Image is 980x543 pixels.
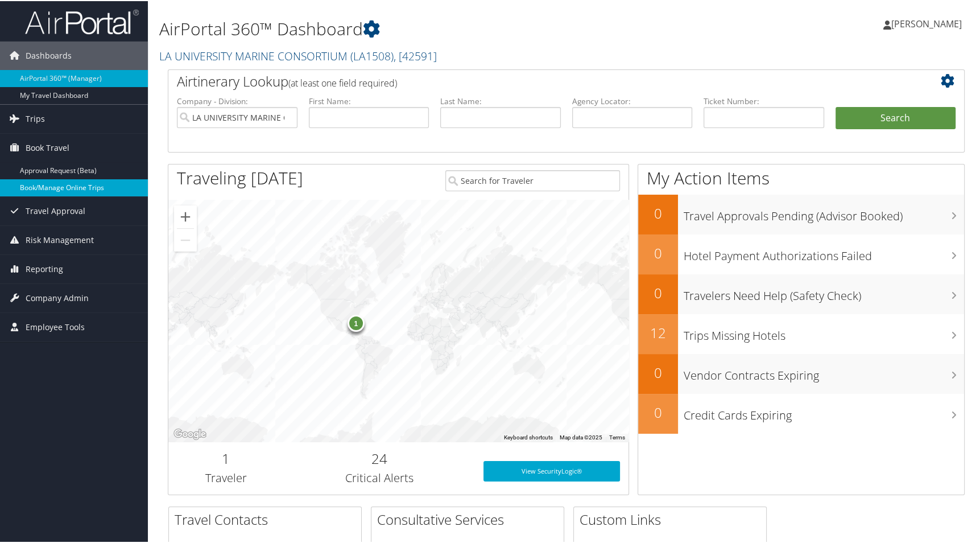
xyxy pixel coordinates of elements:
h2: Airtinerary Lookup [177,71,889,90]
button: Search [836,106,956,129]
a: Open this area in Google Maps (opens a new window) [171,426,209,441]
h1: Traveling [DATE] [177,165,303,189]
label: First Name: [309,94,429,106]
button: Zoom out [174,228,197,250]
label: Agency Locator: [572,94,693,106]
label: Company - Division: [177,94,297,106]
h2: 0 [638,203,678,222]
a: 12Trips Missing Hotels [638,313,964,353]
span: Risk Management [26,225,94,253]
h2: 24 [292,448,466,467]
h3: Credit Cards Expiring [684,401,964,422]
a: 0Hotel Payment Authorizations Failed [638,233,964,273]
span: (at least one field required) [288,76,397,88]
span: Book Travel [26,133,69,161]
h1: AirPortal 360™ Dashboard [159,16,702,40]
label: Ticket Number: [704,94,824,106]
h3: Critical Alerts [292,469,466,485]
h3: Vendor Contracts Expiring [684,361,964,382]
a: 0Travelers Need Help (Safety Check) [638,273,964,313]
img: airportal-logo.png [25,7,139,34]
h3: Hotel Payment Authorizations Failed [684,241,964,263]
h3: Trips Missing Hotels [684,321,964,343]
span: Employee Tools [26,312,85,340]
h2: 0 [638,242,678,262]
button: Keyboard shortcuts [504,433,553,441]
span: Map data ©2025 [560,433,602,439]
a: Terms (opens in new tab) [609,433,625,439]
span: Company Admin [26,283,89,311]
h3: Travelers Need Help (Safety Check) [684,281,964,303]
h2: Consultative Services [377,509,564,528]
a: 0Travel Approvals Pending (Advisor Booked) [638,194,964,233]
h1: My Action Items [638,165,964,189]
a: [PERSON_NAME] [883,6,973,40]
h3: Travel Approvals Pending (Advisor Booked) [684,201,964,223]
input: Search for Traveler [445,169,620,190]
button: Zoom in [174,204,197,227]
a: View SecurityLogic® [483,460,620,480]
span: , [ 42591 ] [394,47,437,63]
img: Google [171,426,209,441]
h3: Traveler [177,469,275,485]
h2: 0 [638,402,678,421]
a: LA UNIVERSITY MARINE CONSORTIUM [159,47,437,63]
span: Reporting [26,254,63,282]
h2: Custom Links [580,509,766,528]
span: [PERSON_NAME] [891,17,962,29]
div: 1 [348,314,365,331]
h2: 1 [177,448,275,467]
h2: 0 [638,362,678,381]
h2: Travel Contacts [175,509,361,528]
label: Last Name: [440,94,561,106]
span: Trips [26,104,45,132]
a: 0Vendor Contracts Expiring [638,353,964,393]
span: ( LA1508 ) [350,47,394,63]
a: 0Credit Cards Expiring [638,393,964,433]
h2: 12 [638,322,678,342]
span: Dashboards [26,40,72,69]
h2: 0 [638,282,678,302]
span: Travel Approval [26,196,85,224]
